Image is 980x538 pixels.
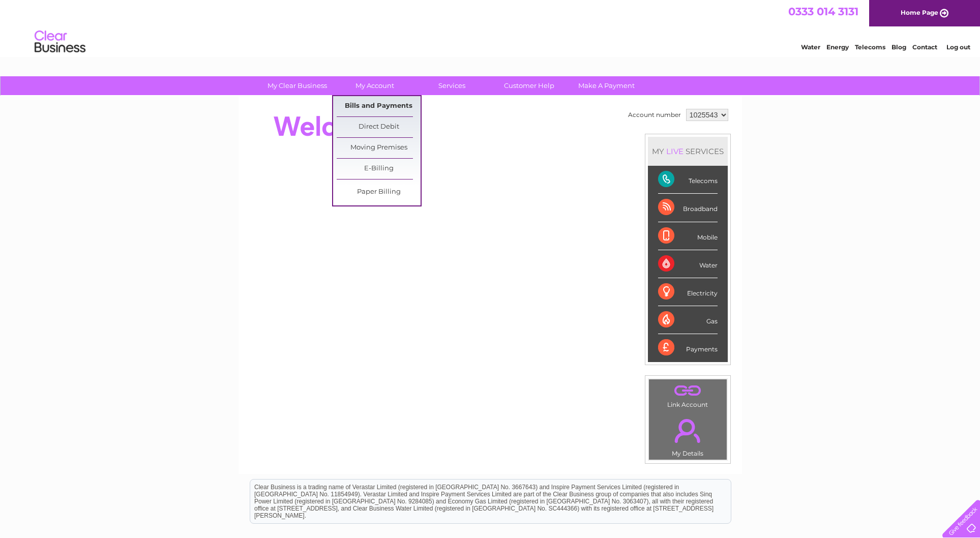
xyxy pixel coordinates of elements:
a: Services [410,76,494,95]
img: logo.png [34,26,86,57]
td: Account number [626,106,684,124]
div: Gas [658,306,718,334]
div: Telecoms [658,166,718,194]
a: Energy [826,43,849,51]
div: LIVE [664,146,686,156]
a: Direct Debit [337,117,421,137]
div: Water [658,250,718,278]
a: Log out [946,43,970,51]
a: Bills and Payments [337,96,421,116]
div: Clear Business is a trading name of Verastar Limited (registered in [GEOGRAPHIC_DATA] No. 3667643... [250,6,731,49]
div: Mobile [658,222,718,250]
a: . [651,413,724,449]
div: Broadband [658,194,718,222]
a: Telecoms [855,43,885,51]
a: Blog [892,43,906,51]
td: My Details [648,410,727,460]
div: MY SERVICES [648,137,728,166]
a: Customer Help [487,76,571,95]
a: My Clear Business [255,76,339,95]
a: Paper Billing [337,182,421,202]
a: My Account [333,76,417,95]
td: Link Account [648,379,727,411]
a: Water [801,43,820,51]
a: E-Billing [337,159,421,179]
a: Moving Premises [337,138,421,158]
a: Make A Payment [565,76,648,95]
a: 0333 014 3131 [788,5,858,18]
div: Electricity [658,278,718,306]
div: Payments [658,334,718,362]
a: Contact [912,43,937,51]
a: . [651,382,724,400]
